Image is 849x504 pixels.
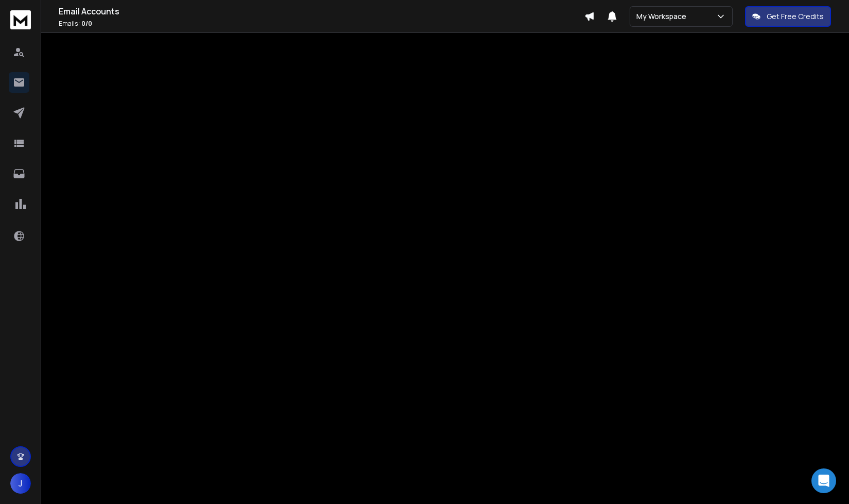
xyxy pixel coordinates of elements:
[811,468,836,493] div: Open Intercom Messenger
[59,5,584,18] h1: Email Accounts
[636,11,690,22] p: My Workspace
[59,20,584,28] p: Emails :
[767,11,824,22] p: Get Free Credits
[10,10,31,29] img: logo
[10,473,31,494] button: J
[745,6,831,27] button: Get Free Credits
[81,19,92,28] span: 0 / 0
